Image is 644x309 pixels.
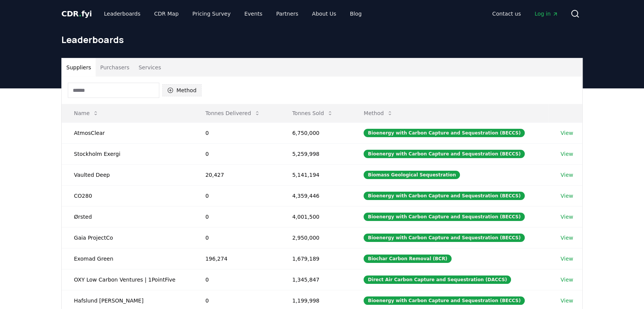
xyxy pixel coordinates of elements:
[162,84,202,96] button: Method
[529,7,564,21] a: Log in
[61,8,92,19] a: CDR.fyi
[561,150,573,158] a: View
[280,185,352,206] td: 4,359,446
[193,185,280,206] td: 0
[280,164,352,185] td: 5,141,194
[79,9,82,18] span: .
[68,106,105,121] button: Name
[62,185,193,206] td: CO280
[364,129,525,137] div: Bioenergy with Carbon Capture and Sequestration (BECCS)
[193,248,280,269] td: 196,274
[62,143,193,164] td: Stockholm Exergi
[561,129,573,137] a: View
[561,192,573,200] a: View
[62,227,193,248] td: Gaia ProjectCo
[61,9,92,18] span: CDR fyi
[62,58,96,77] button: Suppliers
[364,234,525,242] div: Bioenergy with Carbon Capture and Sequestration (BECCS)
[148,7,185,21] a: CDR Map
[280,122,352,143] td: 6,750,000
[98,7,368,21] nav: Main
[364,296,525,305] div: Bioenergy with Carbon Capture and Sequestration (BECCS)
[306,7,342,21] a: About Us
[193,143,280,164] td: 0
[238,7,268,21] a: Events
[364,171,460,179] div: Biomass Geological Sequestration
[193,164,280,185] td: 20,427
[98,7,147,21] a: Leaderboards
[134,58,166,77] button: Services
[344,7,368,21] a: Blog
[280,269,352,290] td: 1,345,847
[193,269,280,290] td: 0
[486,7,527,21] a: Contact us
[62,164,193,185] td: Vaulted Deep
[199,106,266,121] button: Tonnes Delivered
[561,171,573,179] a: View
[561,234,573,242] a: View
[193,122,280,143] td: 0
[61,34,583,46] h1: Leaderboards
[364,213,525,221] div: Bioenergy with Carbon Capture and Sequestration (BECCS)
[561,255,573,263] a: View
[486,7,564,21] nav: Main
[535,10,558,18] span: Log in
[364,275,511,284] div: Direct Air Carbon Capture and Sequestration (DACCS)
[286,106,339,121] button: Tonnes Sold
[62,269,193,290] td: OXY Low Carbon Ventures | 1PointFive
[62,122,193,143] td: AtmosClear
[193,227,280,248] td: 0
[62,206,193,227] td: Ørsted
[62,248,193,269] td: Exomad Green
[280,206,352,227] td: 4,001,500
[280,248,352,269] td: 1,679,189
[96,58,134,77] button: Purchasers
[561,297,573,304] a: View
[561,213,573,221] a: View
[364,255,451,263] div: Biochar Carbon Removal (BCR)
[193,206,280,227] td: 0
[280,143,352,164] td: 5,259,998
[364,192,525,200] div: Bioenergy with Carbon Capture and Sequestration (BECCS)
[270,7,304,21] a: Partners
[364,150,525,158] div: Bioenergy with Carbon Capture and Sequestration (BECCS)
[357,106,399,121] button: Method
[280,227,352,248] td: 2,950,000
[186,7,237,21] a: Pricing Survey
[561,276,573,283] a: View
